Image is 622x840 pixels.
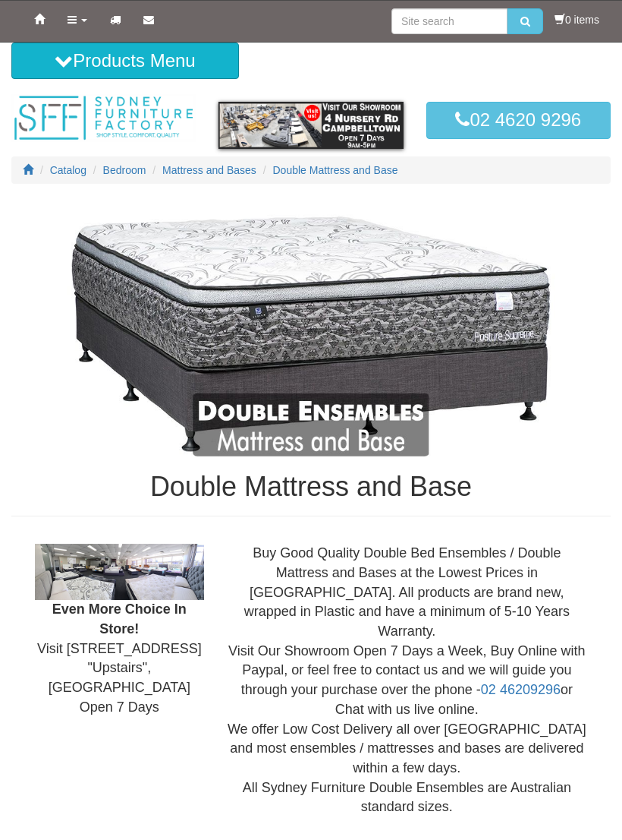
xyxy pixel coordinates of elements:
button: Products Menu [11,43,239,79]
img: Double Mattress and Base [11,207,611,456]
img: Sydney Furniture Factory [11,94,196,142]
a: Catalog [50,164,86,176]
input: Site search [391,8,507,34]
img: showroom.gif [218,102,403,148]
a: 02 4620 9296 [426,102,611,138]
b: Even More Choice In Store! [52,602,187,636]
li: 0 items [554,12,599,27]
img: Showroom [35,544,204,600]
div: Buy Good Quality Double Bed Ensembles / Double Mattress and Bases at the Lowest Prices in [GEOGRA... [215,544,598,817]
a: Bedroom [103,164,146,176]
div: Visit [STREET_ADDRESS] "Upstairs", [GEOGRAPHIC_DATA] Open 7 Days [24,544,215,717]
a: Mattress and Bases [162,164,256,176]
h1: Double Mattress and Base [11,472,611,502]
a: 02 46209296 [481,682,561,697]
a: Double Mattress and Base [273,164,398,176]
